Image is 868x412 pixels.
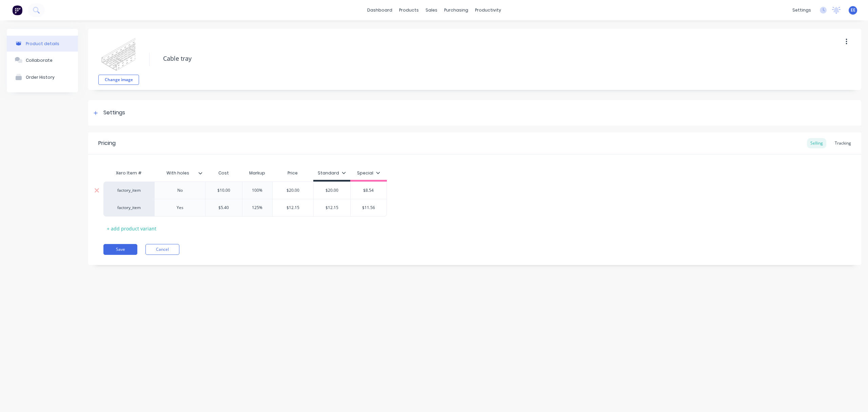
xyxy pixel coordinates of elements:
div: $12.15 [273,199,314,216]
div: Selling [807,138,826,148]
div: Standard [318,170,346,176]
div: $5.40 [205,199,242,216]
div: factory_item [110,205,147,211]
button: Cancel [145,244,179,255]
div: sales [422,5,441,15]
div: Settings [103,109,125,117]
div: Price [272,166,314,180]
div: purchasing [441,5,472,15]
button: Order History [7,69,78,86]
div: fileChange image [98,34,139,85]
div: $20.00 [314,182,350,199]
button: Product details [7,36,78,52]
div: With holes [154,166,205,180]
div: Cost [205,166,242,180]
div: $10.00 [205,182,242,199]
div: Yes [163,203,197,212]
img: Factory [12,5,22,15]
div: factory_itemNo$10.00100%$20.00$20.00$8.54 [103,182,387,199]
div: factory_itemYes$5.40125%$12.15$12.15$11.56 [103,199,387,217]
div: + add product variant [103,223,160,234]
div: productivity [472,5,505,15]
div: $11.56 [351,199,387,216]
div: Product details [26,41,59,46]
button: Save [103,244,137,255]
div: Pricing [98,139,116,147]
div: Xero Item # [103,166,154,180]
a: dashboard [364,5,396,15]
div: No [163,186,197,195]
div: 100% [240,182,274,199]
div: $20.00 [273,182,314,199]
button: Change image [98,75,139,85]
div: products [396,5,422,15]
div: $8.54 [351,182,387,199]
div: Markup [242,166,272,180]
div: factory_item [110,187,147,193]
div: Special [357,170,380,176]
div: $12.15 [314,199,350,216]
div: With holes [154,165,201,182]
div: Tracking [831,138,854,148]
div: settings [789,5,814,15]
div: 125% [240,199,274,216]
img: file [102,37,136,71]
div: Collaborate [26,58,53,63]
span: EE [851,7,855,13]
textarea: Cable tray [160,51,762,67]
button: Collaborate [7,52,78,69]
div: Order History [26,75,55,80]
